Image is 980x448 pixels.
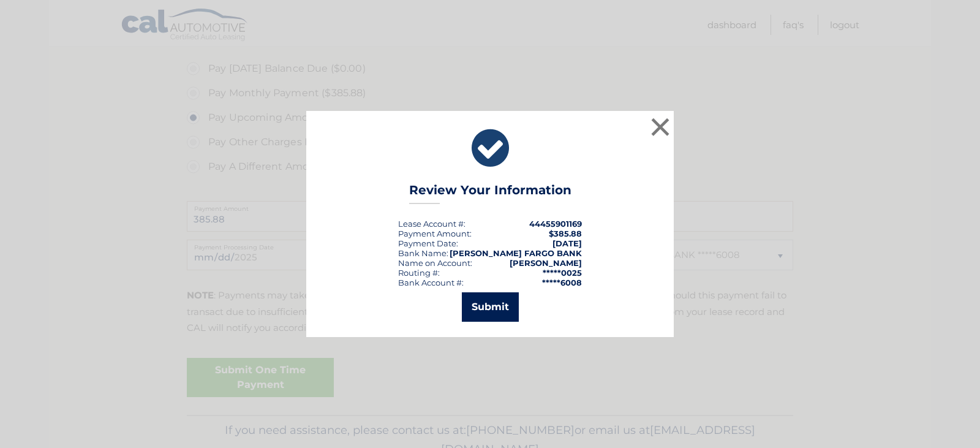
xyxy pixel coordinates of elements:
[510,258,582,268] strong: [PERSON_NAME]
[450,248,582,258] strong: [PERSON_NAME] FARGO BANK
[462,292,519,322] button: Submit
[398,258,472,268] div: Name on Account:
[529,219,582,229] strong: 44455901169
[398,238,458,248] div: :
[398,229,472,238] div: Payment Amount:
[398,238,456,248] span: Payment Date
[398,278,464,287] div: Bank Account #:
[398,219,466,229] div: Lease Account #:
[398,248,448,258] div: Bank Name:
[552,238,582,248] span: [DATE]
[398,268,440,278] div: Routing #:
[409,183,571,204] h3: Review Your Information
[648,115,673,139] button: ×
[549,229,582,238] span: $385.88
